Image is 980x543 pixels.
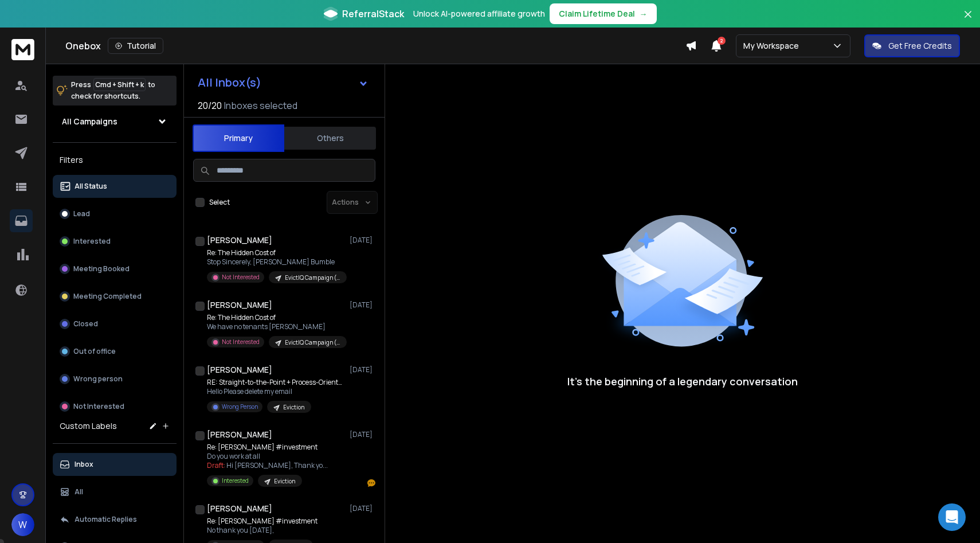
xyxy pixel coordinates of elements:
[11,513,34,536] button: W
[350,300,375,310] p: [DATE]
[53,152,177,168] h3: Filters
[207,387,344,396] p: Hello Please delete my email
[209,198,230,207] label: Select
[53,257,177,280] button: Meeting Booked
[718,37,726,45] span: 2
[284,126,376,151] button: Others
[938,503,966,531] div: Open Intercom Messenger
[53,175,177,198] button: All Status
[108,38,163,54] button: Tutorial
[53,285,177,308] button: Meeting Completed
[743,40,803,52] p: My Workspace
[73,402,124,411] p: Not Interested
[207,452,328,461] p: Do you work at all
[350,430,375,439] p: [DATE]
[342,7,404,21] span: ReferralStack
[93,78,146,91] span: Cmd + Shift + k
[71,79,155,102] p: Press to check for shortcuts.
[207,299,272,311] h1: [PERSON_NAME]
[53,453,177,476] button: Inbox
[222,338,260,346] p: Not Interested
[350,365,375,374] p: [DATE]
[567,373,798,389] p: It’s the beginning of a legendary conversation
[53,340,177,363] button: Out of office
[285,274,340,282] p: EvictIQ Campaign (Apollo)
[53,508,177,531] button: Automatic Replies
[224,99,297,112] h3: Inboxes selected
[53,481,177,503] button: All
[207,235,272,246] h1: [PERSON_NAME]
[73,347,116,356] p: Out of office
[198,77,261,88] h1: All Inbox(s)
[53,368,177,390] button: Wrong person
[864,34,960,57] button: Get Free Credits
[60,420,117,432] h3: Custom Labels
[207,322,344,331] p: We have no tenants [PERSON_NAME]
[75,487,83,497] p: All
[73,319,98,329] p: Closed
[53,312,177,335] button: Closed
[189,71,378,94] button: All Inbox(s)
[75,460,93,469] p: Inbox
[274,477,295,486] p: Eviction
[207,460,225,470] span: Draft:
[888,40,952,52] p: Get Free Credits
[73,374,123,384] p: Wrong person
[222,403,258,411] p: Wrong Person
[207,257,344,267] p: Stop Sincerely, [PERSON_NAME] Bumble
[222,273,260,282] p: Not Interested
[73,209,90,218] p: Lead
[73,237,111,246] p: Interested
[283,403,304,412] p: Eviction
[193,124,284,152] button: Primary
[207,313,344,322] p: Re: The Hidden Cost of
[640,8,648,19] span: →
[53,230,177,253] button: Interested
[226,460,328,470] span: Hi [PERSON_NAME], Thank yo ...
[207,443,328,452] p: Re: [PERSON_NAME] #investment
[207,378,344,387] p: RE: Straight-to-the-Point + Process-Oriented
[285,338,340,347] p: EvictIQ Campaign (Apollo)
[53,110,177,133] button: All Campaigns
[550,3,657,24] button: Claim Lifetime Deal→
[198,99,222,112] span: 20 / 20
[75,182,107,191] p: All Status
[53,202,177,225] button: Lead
[207,526,317,535] p: No thank you [DATE],
[62,116,117,127] h1: All Campaigns
[350,236,375,245] p: [DATE]
[75,515,137,524] p: Automatic Replies
[207,364,272,376] h1: [PERSON_NAME]
[73,264,130,274] p: Meeting Booked
[207,517,317,526] p: Re: [PERSON_NAME] #investment
[207,503,272,514] h1: [PERSON_NAME]
[207,429,272,440] h1: [PERSON_NAME]
[961,7,975,34] button: Close banner
[413,8,545,19] p: Unlock AI-powered affiliate growth
[222,476,249,485] p: Interested
[73,292,142,301] p: Meeting Completed
[207,248,344,257] p: Re: The Hidden Cost of
[65,38,685,54] div: Onebox
[53,395,177,418] button: Not Interested
[350,504,375,513] p: [DATE]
